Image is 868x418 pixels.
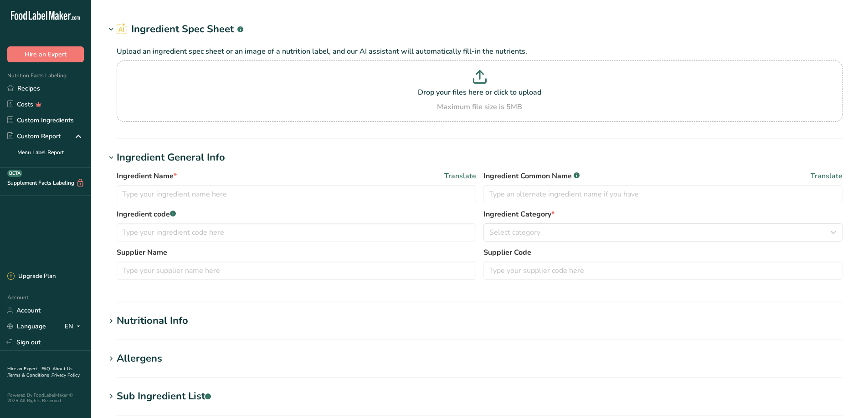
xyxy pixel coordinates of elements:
[7,170,22,177] div: BETA
[7,318,46,334] a: Language
[117,262,476,280] input: Type your supplier name here
[65,321,84,332] div: EN
[117,22,243,37] h2: Ingredient Spec Sheet
[7,366,40,372] a: Hire an Expert .
[483,209,843,220] label: Ingredient Category
[117,46,842,57] p: Upload an ingredient spec sheet or an image of a nutrition label, and our AI assistant will autom...
[444,171,476,181] span: Translate
[117,389,211,404] div: Sub Ingredient List
[483,223,843,242] button: Select category
[483,262,843,280] input: Type your supplier code here
[7,393,84,403] div: Powered By FoodLabelMaker © 2025 All Rights Reserved
[117,209,476,220] label: Ingredient code
[117,150,225,165] div: Ingredient General Info
[7,46,84,62] button: Hire an Expert
[41,366,52,372] a: FAQ .
[811,171,842,181] span: Translate
[483,185,843,203] input: Type an alternate ingredient name if you have
[117,313,188,328] div: Nutritional Info
[8,372,51,378] a: Terms & Conditions .
[119,87,840,98] p: Drop your files here or click to upload
[51,372,80,378] a: Privacy Policy
[483,247,843,258] label: Supplier Code
[117,247,476,258] label: Supplier Name
[117,351,162,366] div: Allergens
[483,171,580,181] span: Ingredient Common Name
[7,272,56,281] div: Upgrade Plan
[117,185,476,203] input: Type your ingredient name here
[117,223,476,242] input: Type your ingredient code here
[489,227,540,238] span: Select category
[119,101,840,112] div: Maximum file size is 5MB
[7,131,61,141] div: Custom Report
[7,366,72,378] a: About Us .
[117,171,177,181] span: Ingredient Name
